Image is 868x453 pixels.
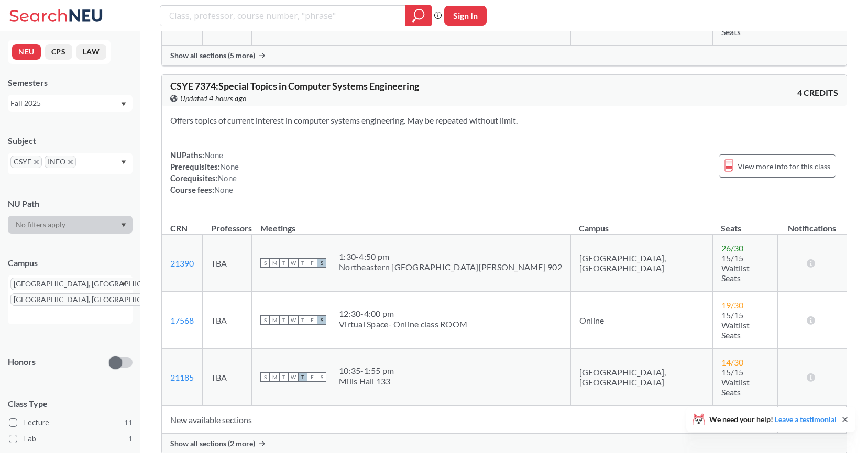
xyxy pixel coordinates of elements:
[121,282,126,286] svg: Dropdown arrow
[307,315,317,325] span: F
[775,415,837,424] a: Leave a testimonial
[168,7,398,25] input: Class, professor, course number, "phrase"
[252,212,571,235] th: Meetings
[289,258,298,268] span: W
[712,212,778,235] th: Seats
[721,310,750,340] span: 15/15 Waitlist Seats
[738,160,830,173] span: View more info for this class
[76,44,106,60] button: LAW
[721,243,743,253] span: 26 / 30
[8,135,133,147] div: Subject
[339,308,467,319] div: 12:30 - 4:00 pm
[797,87,838,98] span: 4 CREDITS
[10,97,120,109] div: Fall 2025
[8,398,133,410] span: Class Type
[444,6,487,26] button: Sign In
[121,102,126,106] svg: Dropdown arrow
[339,376,394,386] div: Mills Hall 133
[10,156,42,168] span: CSYEX to remove pill
[218,173,237,183] span: None
[203,349,252,406] td: TBA
[8,356,36,368] p: Honors
[8,153,133,174] div: CSYEX to remove pillINFOX to remove pillDropdown arrow
[180,93,247,104] span: Updated 4 hours ago
[124,417,133,428] span: 11
[270,372,279,382] span: M
[279,372,289,382] span: T
[128,433,133,445] span: 1
[721,367,750,397] span: 15/15 Waitlist Seats
[317,315,326,325] span: S
[307,372,317,382] span: F
[298,372,307,382] span: T
[12,44,41,60] button: NEU
[570,349,712,406] td: [GEOGRAPHIC_DATA], [GEOGRAPHIC_DATA]
[8,275,133,324] div: [GEOGRAPHIC_DATA], [GEOGRAPHIC_DATA]X to remove pill[GEOGRAPHIC_DATA], [GEOGRAPHIC_DATA]X to remo...
[170,80,419,92] span: CSYE 7374 : Special Topics in Computer Systems Engineering
[721,300,743,310] span: 19 / 30
[270,258,279,268] span: M
[570,235,712,292] td: [GEOGRAPHIC_DATA], [GEOGRAPHIC_DATA]
[45,44,72,60] button: CPS
[307,258,317,268] span: F
[203,292,252,349] td: TBA
[170,223,188,234] div: CRN
[214,185,233,194] span: None
[709,416,837,423] span: We need your help!
[317,258,326,268] span: S
[298,258,307,268] span: T
[9,416,133,429] label: Lecture
[170,372,194,382] a: 21185
[289,372,298,382] span: W
[162,46,847,65] div: Show all sections (5 more)
[721,357,743,367] span: 14 / 30
[170,51,255,60] span: Show all sections (5 more)
[289,315,298,325] span: W
[260,258,270,268] span: S
[8,216,133,234] div: Dropdown arrow
[778,212,847,235] th: Notifications
[203,235,252,292] td: TBA
[9,432,133,446] label: Lab
[279,315,289,325] span: T
[220,162,239,171] span: None
[298,315,307,325] span: T
[8,95,133,112] div: Fall 2025Dropdown arrow
[339,319,467,329] div: Virtual Space- Online class ROOM
[170,315,194,325] a: 17568
[405,5,432,26] div: magnifying glass
[204,150,223,160] span: None
[570,212,712,235] th: Campus
[45,156,76,168] span: INFOX to remove pill
[8,77,133,89] div: Semesters
[317,372,326,382] span: S
[170,439,255,448] span: Show all sections (2 more)
[412,8,425,23] svg: magnifying glass
[68,160,73,164] svg: X to remove pill
[721,253,750,283] span: 15/15 Waitlist Seats
[162,406,778,434] td: New available sections
[10,293,177,306] span: [GEOGRAPHIC_DATA], [GEOGRAPHIC_DATA]X to remove pill
[8,257,133,269] div: Campus
[121,223,126,227] svg: Dropdown arrow
[260,372,270,382] span: S
[339,366,394,376] div: 10:35 - 1:55 pm
[34,160,39,164] svg: X to remove pill
[339,251,562,262] div: 1:30 - 4:50 pm
[8,198,133,209] div: NU Path
[570,292,712,349] td: Online
[170,149,239,195] div: NUPaths: Prerequisites: Corequisites: Course fees:
[121,160,126,164] svg: Dropdown arrow
[270,315,279,325] span: M
[10,278,177,290] span: [GEOGRAPHIC_DATA], [GEOGRAPHIC_DATA]X to remove pill
[170,258,194,268] a: 21390
[170,115,838,126] section: Offers topics of current interest in computer systems engineering. May be repeated without limit.
[260,315,270,325] span: S
[339,262,562,272] div: Northeastern [GEOGRAPHIC_DATA][PERSON_NAME] 902
[279,258,289,268] span: T
[203,212,252,235] th: Professors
